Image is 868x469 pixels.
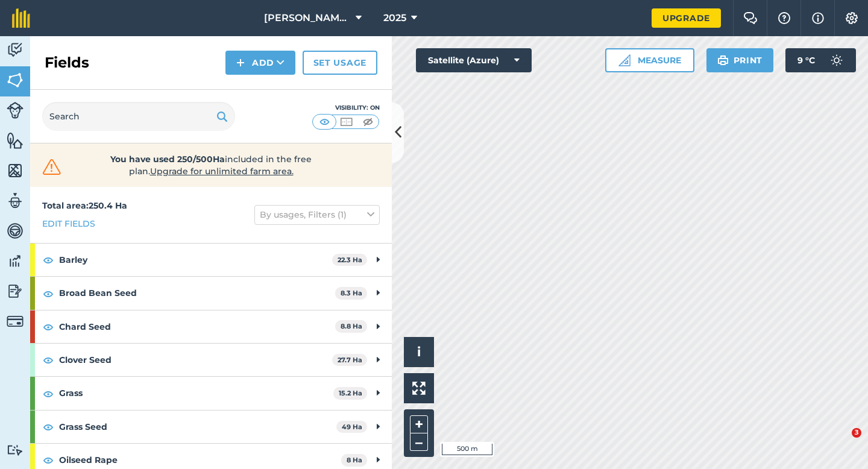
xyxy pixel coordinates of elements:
[12,8,30,28] img: fieldmargin Logo
[42,102,235,131] input: Search
[827,428,856,457] iframe: Intercom live chat
[42,200,127,211] strong: Total area : 250.4 Ha
[410,433,428,451] button: –
[30,277,392,309] div: Broad Bean Seed8.3 Ha
[30,411,392,443] div: Grass Seed49 Ha
[43,420,54,434] img: svg+xml;base64,PHN2ZyB4bWxucz0iaHR0cDovL3d3dy53My5vcmcvMjAwMC9zdmciIHdpZHRoPSIxOCIgaGVpZ2h0PSIyNC...
[404,337,434,367] button: i
[30,310,392,343] div: Chard Seed8.8 Ha
[7,313,24,330] img: svg+xml;base64,PD94bWwgdmVyc2lvbj0iMS4wIiBlbmNvZGluZz0idXRmLTgiPz4KPCEtLSBHZW5lcmF0b3I6IEFkb2JlIE...
[59,411,336,443] strong: Grass Seed
[264,11,351,25] span: [PERSON_NAME] & Sons Farming LTD
[338,256,362,264] strong: 22.3 Ha
[410,415,428,433] button: +
[43,319,54,334] img: svg+xml;base64,PHN2ZyB4bWxucz0iaHR0cDovL3d3dy53My5vcmcvMjAwMC9zdmciIHdpZHRoPSIxOCIgaGVpZ2h0PSIyNC...
[43,453,54,467] img: svg+xml;base64,PHN2ZyB4bWxucz0iaHR0cDovL3d3dy53My5vcmcvMjAwMC9zdmciIHdpZHRoPSIxOCIgaGVpZ2h0PSIyNC...
[383,11,406,25] span: 2025
[59,310,335,343] strong: Chard Seed
[825,48,849,72] img: svg+xml;base64,PD94bWwgdmVyc2lvbj0iMS4wIiBlbmNvZGluZz0idXRmLTgiPz4KPCEtLSBHZW5lcmF0b3I6IEFkb2JlIE...
[338,356,362,364] strong: 27.7 Ha
[30,377,392,409] div: Grass15.2 Ha
[83,153,339,177] span: included in the free plan .
[777,12,791,24] img: A question mark icon
[852,428,861,438] span: 3
[7,41,24,59] img: svg+xml;base64,PD94bWwgdmVyc2lvbj0iMS4wIiBlbmNvZGluZz0idXRmLTgiPz4KPCEtLSBHZW5lcmF0b3I6IEFkb2JlIE...
[339,389,362,397] strong: 15.2 Ha
[225,51,295,75] button: Add
[618,54,631,66] img: Ruler icon
[43,253,54,267] img: svg+xml;base64,PHN2ZyB4bWxucz0iaHR0cDovL3d3dy53My5vcmcvMjAwMC9zdmciIHdpZHRoPSIxOCIgaGVpZ2h0PSIyNC...
[7,71,24,89] img: svg+xml;base64,PHN2ZyB4bWxucz0iaHR0cDovL3d3dy53My5vcmcvMjAwMC9zdmciIHdpZHRoPSI1NiIgaGVpZ2h0PSI2MC...
[43,353,54,367] img: svg+xml;base64,PHN2ZyB4bWxucz0iaHR0cDovL3d3dy53My5vcmcvMjAwMC9zdmciIHdpZHRoPSIxOCIgaGVpZ2h0PSIyNC...
[785,48,856,72] button: 9 °C
[254,205,380,224] button: By usages, Filters (1)
[7,162,24,180] img: svg+xml;base64,PHN2ZyB4bWxucz0iaHR0cDovL3d3dy53My5vcmcvMjAwMC9zdmciIHdpZHRoPSI1NiIgaGVpZ2h0PSI2MC...
[339,116,354,128] img: svg+xml;base64,PHN2ZyB4bWxucz0iaHR0cDovL3d3dy53My5vcmcvMjAwMC9zdmciIHdpZHRoPSI1MCIgaGVpZ2h0PSI0MC...
[312,103,380,113] div: Visibility: On
[416,48,532,72] button: Satellite (Azure)
[45,53,89,72] h2: Fields
[7,102,24,119] img: svg+xml;base64,PD94bWwgdmVyc2lvbj0iMS4wIiBlbmNvZGluZz0idXRmLTgiPz4KPCEtLSBHZW5lcmF0b3I6IEFkb2JlIE...
[7,131,24,150] img: svg+xml;base64,PHN2ZyB4bWxucz0iaHR0cDovL3d3dy53My5vcmcvMjAwMC9zdmciIHdpZHRoPSI1NiIgaGVpZ2h0PSI2MC...
[360,116,376,128] img: svg+xml;base64,PHN2ZyB4bWxucz0iaHR0cDovL3d3dy53My5vcmcvMjAwMC9zdmciIHdpZHRoPSI1MCIgaGVpZ2h0PSI0MC...
[43,386,54,401] img: svg+xml;base64,PHN2ZyB4bWxucz0iaHR0cDovL3d3dy53My5vcmcvMjAwMC9zdmciIHdpZHRoPSIxOCIgaGVpZ2h0PSIyNC...
[216,109,228,124] img: svg+xml;base64,PHN2ZyB4bWxucz0iaHR0cDovL3d3dy53My5vcmcvMjAwMC9zdmciIHdpZHRoPSIxOSIgaGVpZ2h0PSIyNC...
[30,244,392,276] div: Barley22.3 Ha
[40,158,64,176] img: svg+xml;base64,PHN2ZyB4bWxucz0iaHR0cDovL3d3dy53My5vcmcvMjAwMC9zdmciIHdpZHRoPSIzMiIgaGVpZ2h0PSIzMC...
[7,252,24,270] img: svg+xml;base64,PD94bWwgdmVyc2lvbj0iMS4wIiBlbmNvZGluZz0idXRmLTgiPz4KPCEtLSBHZW5lcmF0b3I6IEFkb2JlIE...
[812,11,824,25] img: svg+xml;base64,PHN2ZyB4bWxucz0iaHR0cDovL3d3dy53My5vcmcvMjAwMC9zdmciIHdpZHRoPSIxNyIgaGVpZ2h0PSIxNy...
[7,192,24,210] img: svg+xml;base64,PD94bWwgdmVyc2lvbj0iMS4wIiBlbmNvZGluZz0idXRmLTgiPz4KPCEtLSBHZW5lcmF0b3I6IEFkb2JlIE...
[150,166,294,177] span: Upgrade for unlimited farm area.
[342,423,362,431] strong: 49 Ha
[605,48,694,72] button: Measure
[7,444,24,456] img: svg+xml;base64,PD94bWwgdmVyc2lvbj0iMS4wIiBlbmNvZGluZz0idXRmLTgiPz4KPCEtLSBHZW5lcmF0b3I6IEFkb2JlIE...
[42,217,95,230] a: Edit fields
[341,322,362,330] strong: 8.8 Ha
[30,344,392,376] div: Clover Seed27.7 Ha
[59,277,335,309] strong: Broad Bean Seed
[59,244,332,276] strong: Barley
[797,48,815,72] span: 9 ° C
[7,282,24,300] img: svg+xml;base64,PD94bWwgdmVyc2lvbj0iMS4wIiBlbmNvZGluZz0idXRmLTgiPz4KPCEtLSBHZW5lcmF0b3I6IEFkb2JlIE...
[717,53,729,68] img: svg+xml;base64,PHN2ZyB4bWxucz0iaHR0cDovL3d3dy53My5vcmcvMjAwMC9zdmciIHdpZHRoPSIxOSIgaGVpZ2h0PSIyNC...
[303,51,377,75] a: Set usage
[347,456,362,464] strong: 8 Ha
[341,289,362,297] strong: 8.3 Ha
[7,222,24,240] img: svg+xml;base64,PD94bWwgdmVyc2lvbj0iMS4wIiBlbmNvZGluZz0idXRmLTgiPz4KPCEtLSBHZW5lcmF0b3I6IEFkb2JlIE...
[652,8,721,28] a: Upgrade
[110,154,225,165] strong: You have used 250/500Ha
[40,153,382,177] a: You have used 250/500Haincluded in the free plan.Upgrade for unlimited farm area.
[706,48,774,72] button: Print
[844,12,859,24] img: A cog icon
[743,12,758,24] img: Two speech bubbles overlapping with the left bubble in the forefront
[412,382,426,395] img: Four arrows, one pointing top left, one top right, one bottom right and the last bottom left
[59,344,332,376] strong: Clover Seed
[43,286,54,301] img: svg+xml;base64,PHN2ZyB4bWxucz0iaHR0cDovL3d3dy53My5vcmcvMjAwMC9zdmciIHdpZHRoPSIxOCIgaGVpZ2h0PSIyNC...
[236,55,245,70] img: svg+xml;base64,PHN2ZyB4bWxucz0iaHR0cDovL3d3dy53My5vcmcvMjAwMC9zdmciIHdpZHRoPSIxNCIgaGVpZ2h0PSIyNC...
[317,116,332,128] img: svg+xml;base64,PHN2ZyB4bWxucz0iaHR0cDovL3d3dy53My5vcmcvMjAwMC9zdmciIHdpZHRoPSI1MCIgaGVpZ2h0PSI0MC...
[417,344,421,359] span: i
[59,377,333,409] strong: Grass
